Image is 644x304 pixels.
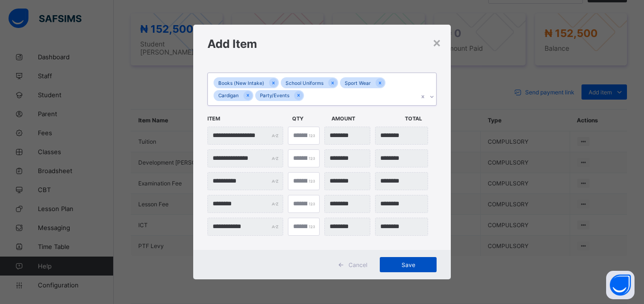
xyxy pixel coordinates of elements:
div: × [432,34,441,50]
div: School Uniforms [281,77,328,88]
span: Amount [331,111,400,127]
div: Books (New Intake) [214,77,269,88]
span: Total [405,111,439,127]
div: Party/Events [255,90,294,101]
div: Cardigan [214,90,243,101]
span: Cancel [349,261,367,268]
button: Open asap [606,271,635,299]
span: Save [387,261,429,268]
div: Sport Wear [340,77,376,88]
h1: Add Item [207,37,437,51]
span: Item [207,111,287,127]
span: Qty [292,111,327,127]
